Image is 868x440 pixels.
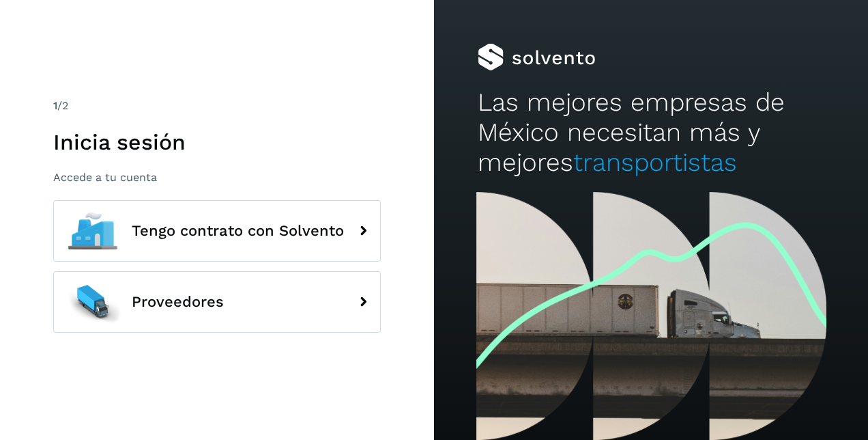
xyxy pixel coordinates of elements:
[478,87,825,178] h2: Las mejores empresas de México necesitan más y mejores
[53,129,381,155] h1: Inicia sesión
[132,294,224,310] span: Proveedores
[53,98,381,114] div: /2
[53,200,381,262] button: Tengo contrato con Solvento
[53,99,57,112] span: 1
[53,171,381,184] p: Accede a tu cuenta
[573,148,737,177] span: transportistas
[132,223,344,239] span: Tengo contrato con Solvento
[53,271,381,333] button: Proveedores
